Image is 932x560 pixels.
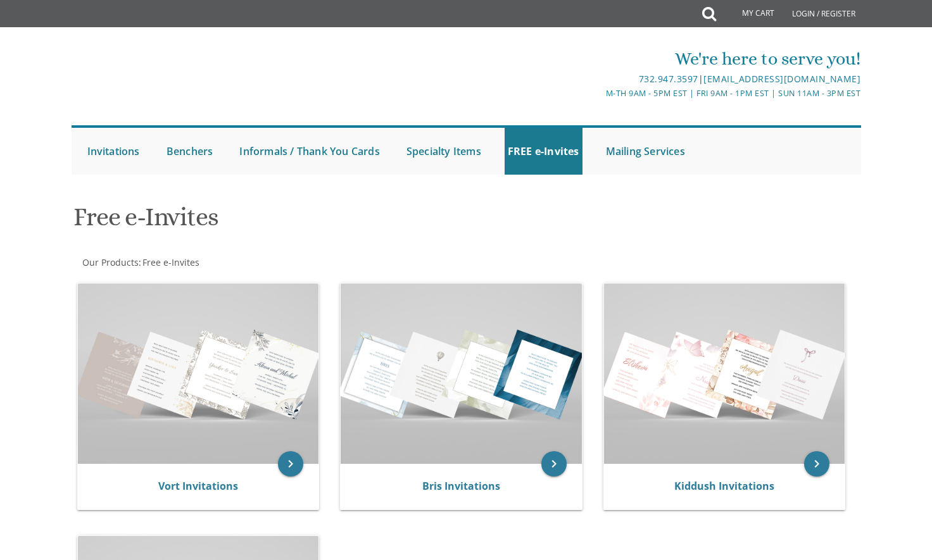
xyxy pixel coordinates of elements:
a: Our Products [81,256,139,268]
div: We're here to serve you! [335,46,860,72]
a: FREE e-Invites [505,128,582,175]
a: Specialty Items [403,128,484,175]
a: Free e-Invites [141,256,199,268]
div: | [335,72,860,87]
h1: Free e-Invites [73,203,590,240]
img: Kiddush Invitations [604,283,845,464]
a: 732.947.3597 [639,73,698,85]
a: Vort Invitations [158,479,238,493]
span: Free e-Invites [142,256,199,268]
a: keyboard_arrow_right [804,451,829,476]
a: Bris Invitations [422,479,500,493]
a: Invitations [84,128,143,175]
img: Bris Invitations [341,283,582,464]
div: : [72,256,467,269]
a: Benchers [163,128,217,175]
a: [EMAIL_ADDRESS][DOMAIN_NAME] [703,73,860,85]
a: Mailing Services [603,128,688,175]
a: Kiddush Invitations [674,479,774,493]
div: M-Th 9am - 5pm EST | Fri 9am - 1pm EST | Sun 11am - 3pm EST [335,87,860,100]
a: keyboard_arrow_right [541,451,567,476]
a: keyboard_arrow_right [278,451,303,476]
a: Informals / Thank You Cards [236,128,382,175]
a: My Cart [715,1,783,27]
img: Vort Invitations [78,283,319,464]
